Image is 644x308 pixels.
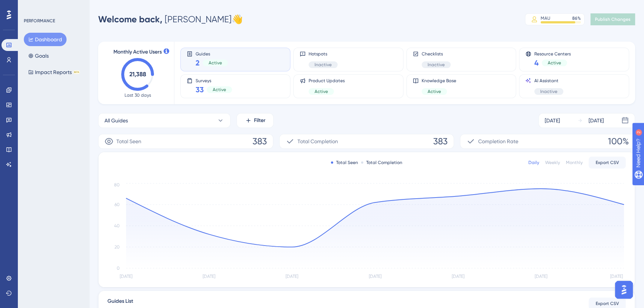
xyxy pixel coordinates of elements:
button: Publish Changes [590,13,635,25]
span: Knowledge Base [422,78,456,84]
span: 33 [196,84,204,95]
div: [PERSON_NAME] 👋 [98,13,243,25]
tspan: [DATE] [452,274,464,279]
button: Export CSV [589,157,626,169]
span: Checklists [422,51,451,57]
tspan: [DATE] [610,274,623,279]
span: Active [548,60,561,66]
span: Active [315,89,328,94]
button: Dashboard [24,33,67,46]
span: Guides [196,51,228,56]
div: Total Seen [331,160,358,166]
div: PERFORMANCE [24,18,55,24]
span: 4 [534,58,539,68]
tspan: 0 [117,266,120,271]
text: 21,388 [129,71,146,78]
span: Filter [254,116,265,125]
tspan: 80 [114,182,120,187]
span: Need Help? [17,2,46,11]
div: MAU [541,15,550,21]
div: [DATE] [589,116,604,125]
span: Inactive [315,62,332,68]
span: Active [213,87,226,93]
tspan: 20 [115,244,120,250]
span: Active [209,60,222,66]
span: Total Completion [297,137,338,146]
span: AI Assistant [534,78,563,84]
span: Inactive [428,62,445,68]
tspan: [DATE] [203,274,215,279]
div: Total Completion [361,160,402,166]
iframe: UserGuiding AI Assistant Launcher [613,279,635,301]
span: Publish Changes [595,16,631,22]
tspan: [DATE] [369,274,381,279]
span: Hotspots [309,51,338,57]
div: Monthly [566,160,583,166]
div: 2 [52,4,54,10]
div: [DATE] [545,116,560,125]
span: Surveys [196,78,232,83]
div: 86 % [572,15,581,21]
span: Export CSV [596,301,619,307]
div: Daily [528,160,539,166]
span: Total Seen [116,137,141,146]
span: Product Updates [309,78,345,84]
tspan: [DATE] [535,274,547,279]
span: 383 [433,135,448,147]
button: Filter [236,113,274,128]
tspan: [DATE] [120,274,132,279]
div: BETA [73,70,80,74]
span: Active [428,89,441,94]
span: Inactive [540,89,557,94]
span: 383 [252,135,267,147]
button: Impact ReportsBETA [24,65,84,79]
span: All Guides [104,116,128,125]
span: Completion Rate [478,137,518,146]
span: Resource Centers [534,51,571,56]
tspan: [DATE] [286,274,298,279]
button: All Guides [98,113,231,128]
div: Weekly [545,160,560,166]
span: 2 [196,58,200,68]
tspan: 40 [114,223,120,228]
span: 100% [608,135,629,147]
span: Welcome back, [98,14,162,25]
span: Last 30 days [125,92,151,98]
span: Export CSV [596,160,619,166]
button: Goals [24,49,53,62]
span: Monthly Active Users [113,48,162,57]
tspan: 60 [115,202,120,207]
